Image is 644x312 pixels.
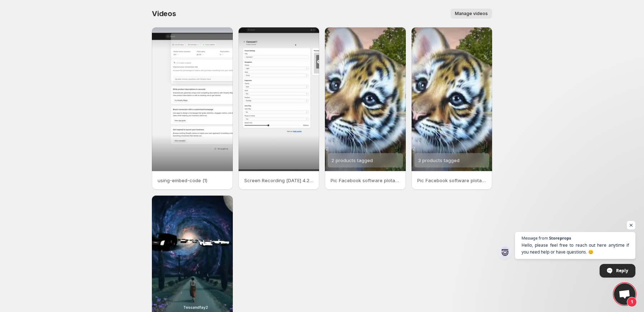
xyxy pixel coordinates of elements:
[331,157,373,163] span: 2 products tagged
[549,236,571,240] span: Storeprops
[244,177,314,184] p: Screen Recording [DATE] 4.21.12 PM
[152,9,176,18] span: Videos
[455,11,488,16] span: Manage videos
[418,157,460,163] span: 3 products tagged
[331,177,400,184] p: Pic Facebook software plotagraph
[417,177,487,184] p: Pic Facebook software plotagraph
[616,264,628,277] span: Reply
[158,177,227,184] p: using-embed-code (1)
[451,9,492,19] button: Manage videos
[614,283,635,305] div: Open chat
[522,236,548,240] span: Message from
[627,297,637,307] span: 1
[522,242,629,255] span: Hello, please feel free to reach out here anytime if you need help or have questions. 😊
